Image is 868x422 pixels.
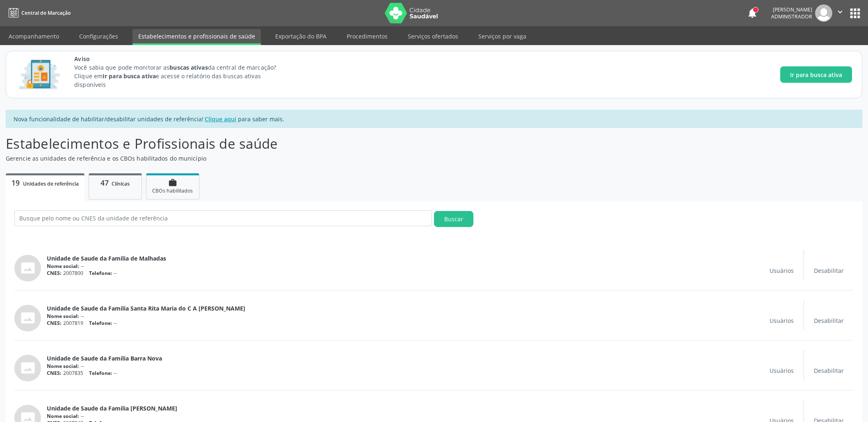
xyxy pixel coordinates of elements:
span: Desabilitar [814,266,844,275]
span: CNES: [47,270,62,277]
i: photo_size_select_actual [21,311,35,325]
span: Desabilitar [814,366,844,375]
u: Clique aqui [205,115,236,123]
a: Central de Marcação [6,6,71,20]
p: Você sabia que pode monitorar as da central de marcação? Clique em e acesse o relatório das busca... [74,63,291,89]
div: 2007835 -- [47,370,760,377]
p: Estabelecimentos e Profissionais de saúde [6,134,605,154]
span: Clínicas [112,180,130,187]
span: Administrador [771,13,812,20]
span: Usuários [770,266,794,275]
span: Unidade de Saude da Familia Barra Nova [47,354,162,363]
div: -- [47,413,760,420]
span: 47 [101,178,109,188]
img: Imagem de CalloutCard [16,56,63,93]
button: apps [848,6,862,20]
span: Usuários [770,316,794,325]
span: Telefone: [89,320,112,327]
a: Serviços ofertados [402,29,464,43]
div: -- [47,363,760,370]
span: Telefone: [89,270,112,277]
span: Telefone: [89,370,112,377]
div: 2007800 -- [47,270,760,277]
span: Central de Marcação [21,9,71,16]
span: Nome social: [47,263,79,270]
span: Nome social: [47,363,79,370]
a: Acompanhamento [3,29,65,43]
span: Aviso [74,54,291,63]
p: Gerencie as unidades de referência e os CBOs habilitados do município [6,154,605,163]
i: photo_size_select_actual [21,361,35,375]
i:  [836,7,845,16]
span: Desabilitar [814,316,844,325]
span: Nome social: [47,413,79,420]
div: 2007819 -- [47,320,760,327]
span: Unidade de Saude da Familia [PERSON_NAME] [47,404,177,413]
div: -- [47,263,760,270]
span: CBOs habilitados [152,187,193,194]
a: Procedimentos [341,29,393,43]
button: Ir para busca ativa [780,66,852,83]
span: Unidade de Saude da Familia de Malhadas [47,254,166,263]
i: work [168,178,177,187]
a: Estabelecimentos e profissionais de saúde [132,29,261,45]
i: photo_size_select_actual [21,261,35,275]
span: Usuários [770,366,794,375]
div: [PERSON_NAME] [771,6,812,13]
div: Nova funcionalidade de habilitar/desabilitar unidades de referência! para saber mais. [6,110,862,128]
button: Buscar [434,211,473,227]
a: Exportação do BPA [270,29,332,43]
span: 19 [11,178,20,188]
img: img [815,5,832,22]
strong: Ir para busca ativa [103,72,156,80]
a: Serviços por vaga [473,29,532,43]
button: notifications [747,7,758,19]
span: Unidades de referência [23,180,79,187]
div: -- [47,313,760,320]
input: Busque pelo nome ou CNES da unidade de referência [14,210,432,226]
span: Nome social: [47,313,79,320]
span: CNES: [47,370,62,377]
a: Clique aqui [203,115,238,123]
strong: buscas ativas [169,64,208,71]
span: Ir para busca ativa [790,70,842,79]
span: CNES: [47,320,62,327]
span: Unidade de Saude da Familia Santa Rita Maria do C A [PERSON_NAME] [47,304,245,313]
a: Configurações [73,29,124,43]
button:  [832,5,848,22]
